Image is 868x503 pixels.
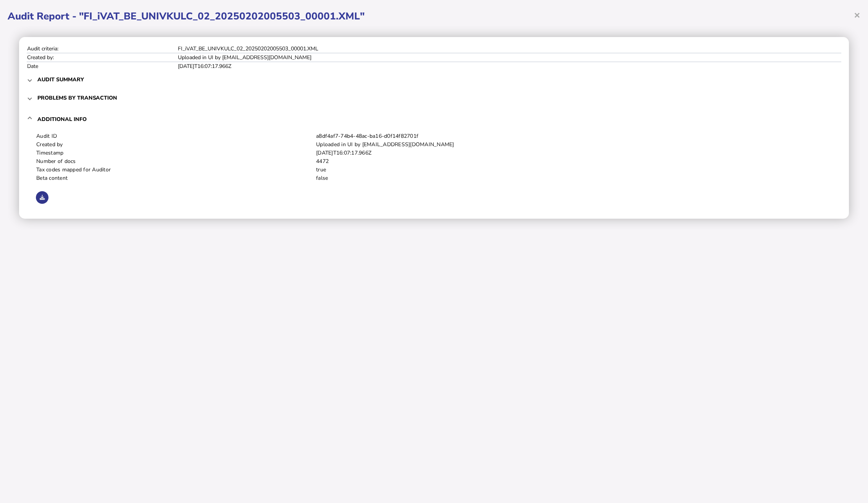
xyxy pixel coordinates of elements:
[36,132,316,140] td: Audit ID
[27,62,177,70] td: Date
[27,89,841,107] mat-expansion-panel-header: Problems by transaction
[27,131,841,211] div: Additional info
[316,166,832,174] td: true
[36,191,48,204] button: Download audit errors list to Excel. Maximum 10k lines.
[316,157,832,166] td: 4472
[177,53,841,62] td: Uploaded in UI by [EMAIL_ADDRESS][DOMAIN_NAME]
[177,45,841,53] td: FI_iVAT_BE_UNIVKULC_02_20250202005503_00001.XML
[36,140,316,149] td: Created by
[316,149,832,157] td: [DATE]T16:07:17.966Z
[36,174,316,182] td: Beta content
[36,166,316,174] td: Tax codes mapped for Auditor
[316,132,832,140] td: a8df4af7-74b4-48ac-ba16-d0f14f82701f
[37,94,117,102] h3: Problems by transaction
[316,140,832,149] td: Uploaded in UI by [EMAIL_ADDRESS][DOMAIN_NAME]
[27,70,841,89] mat-expansion-panel-header: Audit summary
[37,76,84,83] h3: Audit summary
[36,157,316,166] td: Number of docs
[27,45,177,53] td: Audit criteria:
[27,53,177,62] td: Created by:
[177,62,841,70] td: [DATE]T16:07:17.966Z
[8,10,860,23] h1: Audit Report - "FI_iVAT_BE_UNIVKULC_02_20250202005503_00001.XML"
[316,174,832,182] td: false
[36,149,316,157] td: Timestamp
[27,107,841,131] mat-expansion-panel-header: Additional info
[854,8,860,22] span: ×
[37,116,87,123] h3: Additional info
